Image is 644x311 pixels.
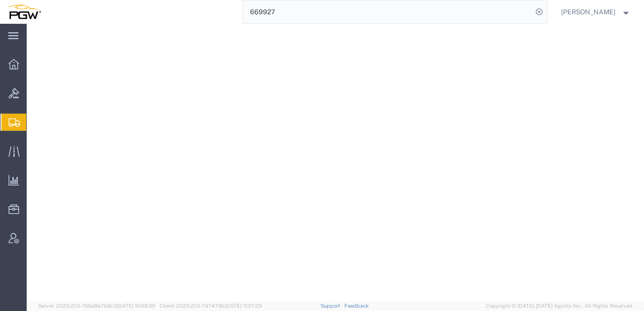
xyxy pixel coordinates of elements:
[7,5,41,19] img: logo
[344,303,369,309] a: Feedback
[117,303,155,309] span: [DATE] 10:09:35
[321,303,344,309] a: Support
[243,0,533,23] input: Search for shipment number, reference number
[486,302,633,310] span: Copyright © [DATE]-[DATE] Agistix Inc., All Rights Reserved
[27,24,644,301] iframe: FS Legacy Container
[38,303,155,309] span: Server: 2025.21.0-769a9a7b8c3
[561,7,615,17] span: Ksenia Gushchina-Kerecz
[160,303,262,309] span: Client: 2025.21.0-7d7479b
[225,303,262,309] span: [DATE] 11:37:29
[561,6,631,18] button: [PERSON_NAME]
